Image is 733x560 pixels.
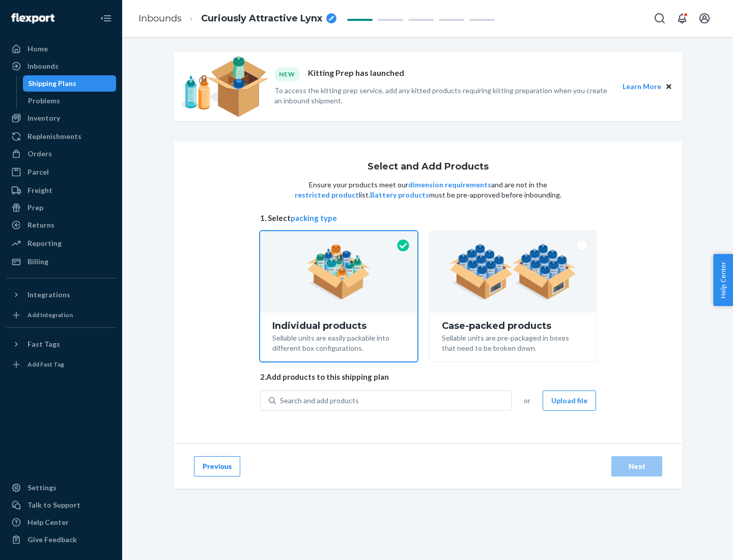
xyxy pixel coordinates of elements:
div: Prep [27,203,43,213]
a: Help Center [6,514,116,530]
a: Freight [6,182,116,199]
a: Reporting [6,235,116,251]
div: Sellable units are easily packable into different box configurations. [272,331,405,353]
a: Inbounds [6,58,116,74]
p: Ensure your products meet our and are not in the list. must be pre-approved before inbounding. [294,180,562,200]
a: Parcel [6,164,116,180]
button: Upload file [543,390,596,411]
p: To access the kitting prep service, add any kitted products requiring kitting preparation when yo... [274,86,613,106]
div: Billing [27,257,48,267]
span: 2. Add products to this shipping plan [260,372,596,382]
div: Returns [27,220,54,230]
a: Add Fast Tag [6,356,116,373]
button: Open notifications [672,8,692,29]
div: Next [620,461,654,471]
a: Returns [6,217,116,233]
button: Help Center [713,254,733,306]
div: Sellable units are pre-packaged in boxes that need to be broken down. [442,331,584,353]
div: Reporting [27,238,62,248]
div: Settings [27,483,57,493]
div: Integrations [27,290,70,300]
a: Add Integration [6,307,116,323]
button: dimension requirements [408,180,491,190]
div: Home [27,44,48,54]
a: Billing [6,254,116,270]
div: Individual products [272,321,405,331]
span: Curiously Attractive Lynx [201,12,322,25]
span: or [524,396,530,406]
a: Home [6,41,116,57]
a: Replenishments [6,128,116,145]
p: Kitting Prep has launched [308,67,404,81]
div: Orders [27,149,52,159]
div: Search and add products [280,396,359,406]
button: Battery products [370,190,429,200]
div: Replenishments [27,131,81,142]
a: Shipping Plans [23,75,117,92]
img: Flexport logo [11,13,54,23]
a: Prep [6,200,116,216]
a: Settings [6,480,116,496]
button: Learn More [623,81,661,92]
div: Inventory [27,113,60,123]
button: Next [611,456,662,477]
a: Talk to Support [6,497,116,513]
button: Fast Tags [6,336,116,352]
div: Help Center [27,517,69,527]
div: Problems [28,96,60,106]
ol: breadcrumbs [130,4,345,34]
h1: Select and Add Products [368,162,489,172]
div: Case-packed products [442,321,584,331]
button: Close [663,81,674,92]
span: 1. Select [260,213,596,223]
button: Close Navigation [96,8,116,29]
img: case-pack.59cecea509d18c883b923b81aeac6d0b.png [449,244,576,300]
div: Inbounds [27,61,59,71]
button: Open account menu [694,8,715,29]
a: Inventory [6,110,116,126]
img: individual-pack.facf35554cb0f1810c75b2bd6df2d64e.png [307,244,371,300]
div: Parcel [27,167,49,177]
div: Add Integration [27,311,73,319]
div: Give Feedback [27,535,77,545]
button: restricted product [295,190,359,200]
button: Open Search Box [650,8,670,29]
button: packing type [291,213,337,223]
button: Previous [194,456,240,477]
div: Shipping Plans [28,78,76,89]
div: Talk to Support [27,500,80,510]
button: Integrations [6,287,116,303]
button: Give Feedback [6,531,116,548]
a: Inbounds [138,13,182,24]
div: Fast Tags [27,339,60,349]
div: Add Fast Tag [27,360,64,369]
a: Problems [23,93,117,109]
div: NEW [274,67,300,81]
a: Orders [6,146,116,162]
div: Freight [27,185,52,195]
